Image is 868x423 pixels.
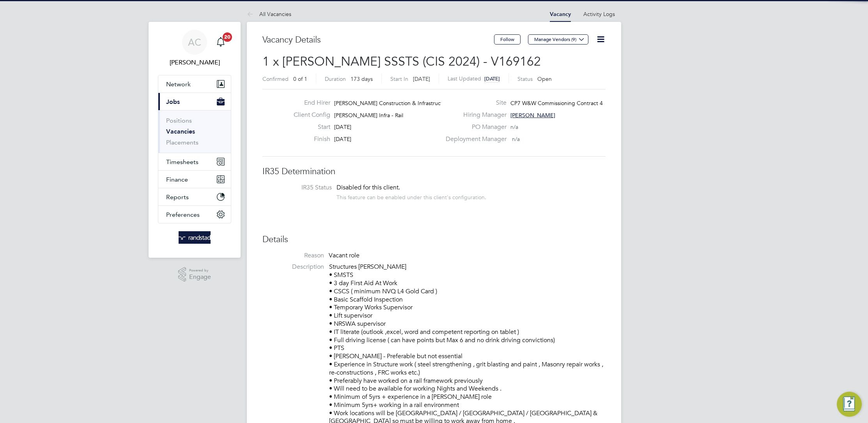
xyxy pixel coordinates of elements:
[512,136,520,143] span: n/a
[189,267,211,274] span: Powered by
[179,231,211,244] img: randstad-logo-retina.png
[166,158,198,166] span: Timesheets
[158,58,231,67] span: Audwin Cheung
[158,75,231,93] button: Network
[158,93,231,110] button: Jobs
[550,11,571,18] a: Vacancy
[510,112,555,119] span: [PERSON_NAME]
[413,75,430,82] span: [DATE]
[337,184,400,191] span: Disabled for this client.
[247,11,291,18] a: All Vacancies
[287,111,330,119] label: Client Config
[262,54,541,69] span: 1 x [PERSON_NAME] SSSTS (CIS 2024) - V169162
[325,75,346,82] label: Duration
[494,34,521,45] button: Follow
[334,136,351,143] span: [DATE]
[334,100,448,107] span: [PERSON_NAME] Construction & Infrastruct…
[166,193,189,201] span: Reports
[158,30,231,67] a: AC[PERSON_NAME]
[583,11,615,18] a: Activity Logs
[270,184,332,192] label: IR35 Status
[441,123,507,131] label: PO Manager
[262,263,324,271] label: Description
[166,211,200,218] span: Preferences
[441,99,507,107] label: Site
[189,274,211,280] span: Engage
[166,117,192,124] a: Positions
[528,34,588,45] button: Manage Vendors (9)
[158,153,231,170] button: Timesheets
[287,123,330,131] label: Start
[287,99,330,107] label: End Hirer
[334,123,351,130] span: [DATE]
[166,176,188,183] span: Finance
[213,30,229,55] a: 20
[517,75,533,82] label: Status
[262,34,494,46] h3: Vacancy Details
[537,75,552,82] span: Open
[262,252,324,260] label: Reason
[329,252,360,259] span: Vacant role
[158,171,231,188] button: Finance
[293,75,307,82] span: 0 of 1
[158,188,231,205] button: Reports
[166,139,198,146] a: Placements
[158,110,231,153] div: Jobs
[166,98,180,105] span: Jobs
[158,206,231,223] button: Preferences
[351,75,373,82] span: 173 days
[149,22,241,258] nav: Main navigation
[287,135,330,143] label: Finish
[178,267,211,282] a: Powered byEngage
[188,37,201,47] span: AC
[262,75,289,82] label: Confirmed
[390,75,408,82] label: Start In
[484,75,500,82] span: [DATE]
[337,192,486,201] div: This feature can be enabled under this client's configuration.
[262,234,606,245] h3: Details
[334,112,403,119] span: [PERSON_NAME] Infra - Rail
[448,75,481,82] label: Last Updated
[158,231,231,244] a: Go to home page
[441,111,507,119] label: Hiring Manager
[262,166,606,177] h3: IR35 Determination
[166,128,195,135] a: Vacancies
[837,392,862,417] button: Engage Resource Center
[223,32,232,42] span: 20
[510,123,518,130] span: n/a
[510,100,603,107] span: CP7 W&W Commissioning Contract 4
[441,135,507,143] label: Deployment Manager
[166,80,191,88] span: Network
